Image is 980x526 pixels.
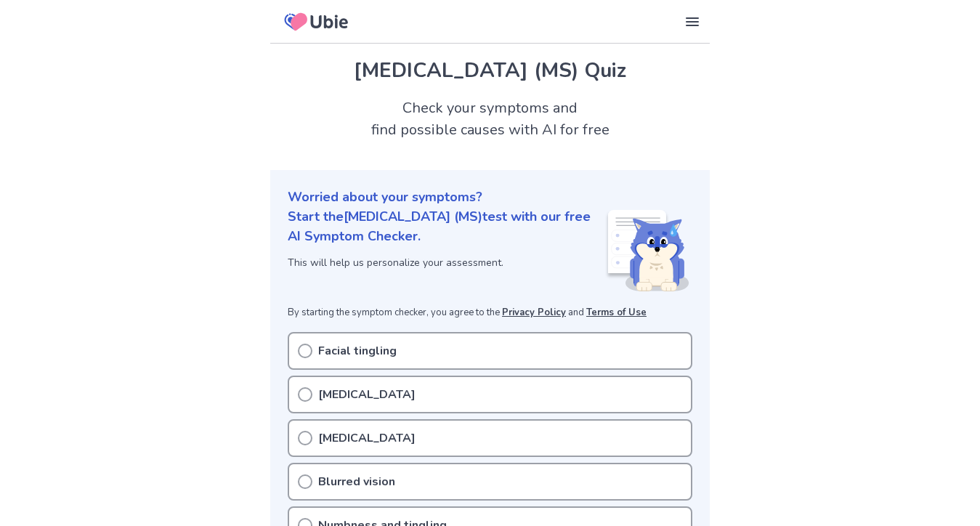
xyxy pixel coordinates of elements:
[318,386,416,403] p: [MEDICAL_DATA]
[288,255,605,270] p: This will help us personalize your assessment.
[586,306,647,319] a: Terms of Use
[270,97,710,141] h2: Check your symptoms and find possible causes with AI for free
[318,342,397,360] p: Facial tingling
[288,55,692,86] h1: [MEDICAL_DATA] (MS) Quiz
[318,429,416,447] p: [MEDICAL_DATA]
[288,207,605,246] p: Start the [MEDICAL_DATA] (MS) test with our free AI Symptom Checker.
[502,306,566,319] a: Privacy Policy
[318,473,395,490] p: Blurred vision
[288,306,692,320] p: By starting the symptom checker, you agree to the and
[288,187,692,207] p: Worried about your symptoms?
[605,210,689,291] img: Shiba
